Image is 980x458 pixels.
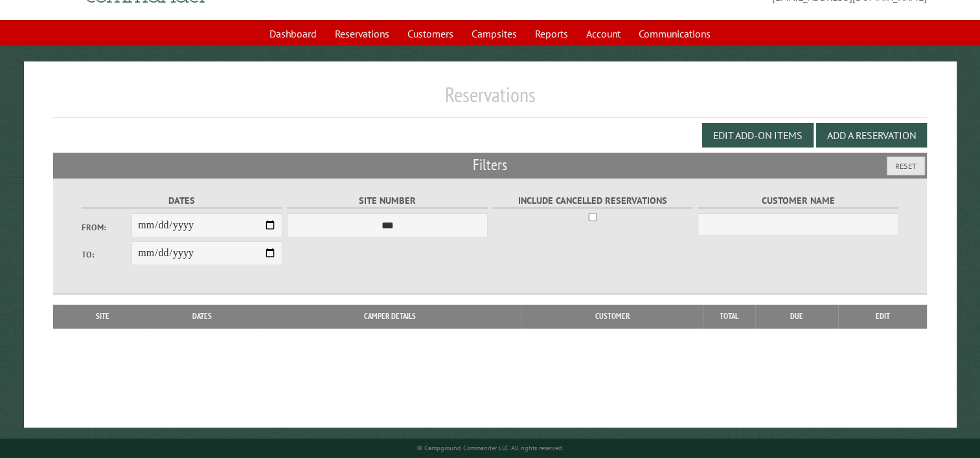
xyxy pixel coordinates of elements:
h1: Reservations [53,82,927,118]
label: Include Cancelled Reservations [492,193,694,208]
button: Reset [887,157,925,175]
button: Edit Add-on Items [702,123,814,147]
a: Communications [631,21,718,46]
a: Reservations [327,21,397,46]
a: Reports [527,21,576,46]
label: To: [82,248,132,261]
a: Campsites [464,21,525,46]
label: Customer Name [698,193,899,208]
th: Due [755,305,838,328]
th: Camper Details [258,305,521,328]
th: Dates [146,305,258,328]
th: Total [703,305,755,328]
a: Account [578,21,628,46]
label: Dates [82,193,283,208]
a: Dashboard [262,21,325,46]
th: Customer [521,305,703,328]
a: Customers [400,21,461,46]
th: Edit [838,305,927,328]
h2: Filters [53,153,927,177]
small: © Campground Commander LLC. All rights reserved. [417,444,564,452]
label: Site Number [287,193,488,208]
button: Add a Reservation [816,123,927,147]
th: Site [60,305,146,328]
label: From: [82,221,132,234]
